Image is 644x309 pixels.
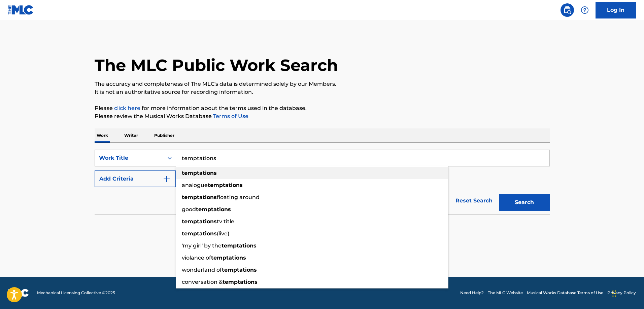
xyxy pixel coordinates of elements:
[596,2,636,18] a: Log In
[95,55,338,75] h1: The MLC Public Work Search
[95,150,550,214] form: Search Form
[212,113,248,119] a: Terms of Use
[182,230,217,237] strong: temptations
[182,267,222,273] span: wonderland of
[182,218,217,225] strong: temptations
[95,112,550,120] p: Please review the Musical Works Database
[95,170,176,187] button: Add Criteria
[95,128,110,143] p: Work
[578,3,591,17] div: Help
[208,182,243,188] strong: temptations
[182,206,196,213] span: good
[95,80,550,88] p: The accuracy and completeness of The MLC's data is determined solely by our Members.
[95,88,550,96] p: It is not an authoritative source for recording information.
[182,279,223,285] span: conversation &
[182,242,222,249] span: 'my girl' by the
[211,255,246,261] strong: temptations
[563,6,571,14] img: search
[217,230,229,237] span: (live)
[499,194,550,211] button: Search
[607,290,636,296] a: Privacy Policy
[581,6,589,14] img: help
[182,170,217,176] strong: temptations
[182,194,217,200] strong: temptations
[222,267,257,273] strong: temptations
[99,154,160,162] div: Work Title
[527,290,603,296] a: Musical Works Database Terms of Use
[152,128,176,143] p: Publisher
[196,206,231,213] strong: temptations
[182,182,208,188] span: analogue
[114,105,140,111] a: click here
[223,279,258,285] strong: temptations
[561,3,574,17] a: Public Search
[222,242,257,249] strong: temptations
[610,277,644,309] iframe: Chat Widget
[95,104,550,112] p: Please for more information about the terms used in the database.
[163,175,171,183] img: 9d2ae6d4665cec9f34b9.svg
[488,290,523,296] a: The MLC Website
[217,194,260,200] span: floating around
[8,5,34,15] img: MLC Logo
[8,289,29,297] img: logo
[612,283,616,304] div: Drag
[452,193,496,208] a: Reset Search
[122,128,140,143] p: Writer
[182,255,211,261] span: violance of
[37,290,115,296] span: Mechanical Licensing Collective © 2025
[217,218,234,225] span: tv title
[460,290,484,296] a: Need Help?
